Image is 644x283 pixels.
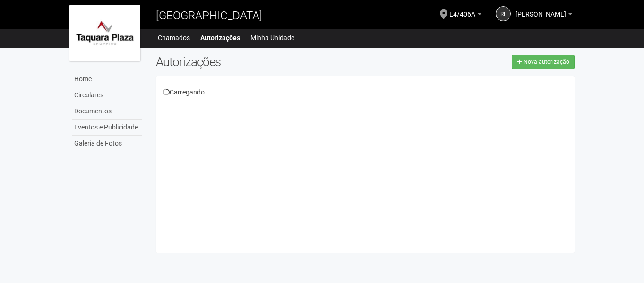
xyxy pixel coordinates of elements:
h2: Autorizações [156,55,358,69]
img: logo.jpg [69,5,140,61]
a: Eventos e Publicidade [72,120,142,136]
span: [GEOGRAPHIC_DATA] [156,9,262,22]
a: L4/406A [449,12,481,19]
a: Home [72,71,142,87]
a: Documentos [72,103,142,120]
a: Minha Unidade [250,31,294,44]
span: L4/406A [449,1,475,18]
a: Autorizações [200,31,240,44]
a: [PERSON_NAME] [515,12,572,19]
div: Carregando... [163,88,568,96]
span: Regina Ferreira Alves da Silva [515,1,566,18]
a: Chamados [158,31,190,44]
span: Nova autorização [524,59,569,65]
a: RF [496,6,511,21]
a: Circulares [72,87,142,103]
a: Galeria de Fotos [72,136,142,151]
a: Nova autorização [512,55,575,69]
